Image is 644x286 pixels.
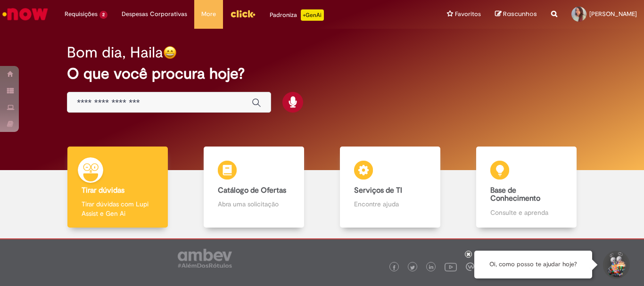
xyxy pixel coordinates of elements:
[178,249,232,268] img: logo_footer_ambev_rotulo_gray.png
[82,186,124,195] b: Tirar dúvidas
[82,199,153,218] p: Tirar dúvidas com Lupi Assist e Gen Ai
[474,251,592,278] div: Oi, como posso te ajudar hoje?
[445,261,457,273] img: logo_footer_youtube.png
[322,147,458,228] a: Serviços de TI Encontre ajuda
[218,186,286,195] b: Catálogo de Ofertas
[495,10,537,19] a: Rascunhos
[201,9,216,19] span: More
[163,46,177,59] img: happy-face.png
[122,9,187,19] span: Despesas Corporativas
[99,11,107,19] span: 2
[67,65,577,82] h2: O que você procura hoje?
[429,265,434,270] img: logo_footer_linkedin.png
[455,9,481,19] span: Favoritos
[410,265,415,270] img: logo_footer_twitter.png
[490,208,562,217] p: Consulte e aprenda
[466,262,474,271] img: logo_footer_workplace.png
[186,147,322,228] a: Catálogo de Ofertas Abra uma solicitação
[392,265,396,270] img: logo_footer_facebook.png
[270,9,324,21] div: Padroniza
[589,10,637,18] span: [PERSON_NAME]
[230,7,256,21] img: click_logo_yellow_360x200.png
[218,199,289,209] p: Abra uma solicitação
[301,9,324,21] p: +GenAi
[503,9,537,18] span: Rascunhos
[354,199,426,209] p: Encontre ajuda
[602,251,630,279] button: Iniciar Conversa de Suporte
[458,147,594,228] a: Base de Conhecimento Consulte e aprenda
[1,5,50,24] img: ServiceNow
[50,147,186,228] a: Tirar dúvidas Tirar dúvidas com Lupi Assist e Gen Ai
[354,186,402,195] b: Serviços de TI
[67,44,163,61] h2: Bom dia, Haila
[490,186,540,204] b: Base de Conhecimento
[65,9,98,19] span: Requisições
